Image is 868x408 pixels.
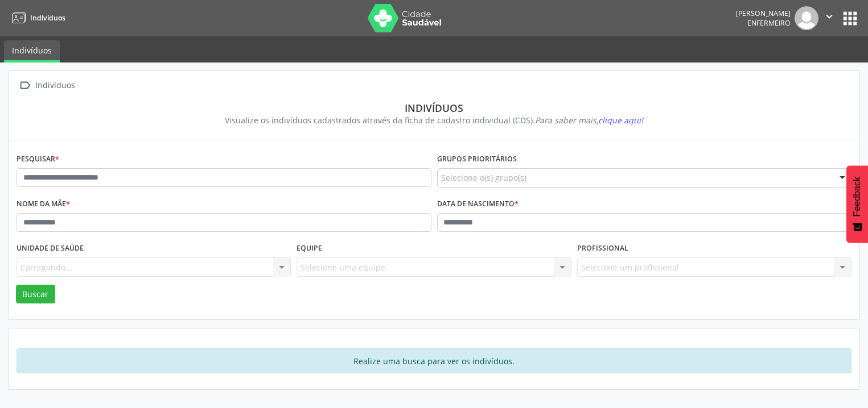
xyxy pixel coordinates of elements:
i: Para saber mais, [535,115,643,126]
span: clique aqui! [598,115,643,126]
label: Unidade de saúde [17,240,84,257]
a:  Indivíduos [17,77,77,94]
a: Indivíduos [4,40,60,63]
div: Realize uma busca para ver os indivíduos. [17,348,851,373]
label: Equipe [297,240,322,257]
button:  [818,6,840,30]
label: Profissional [577,240,628,257]
button: Buscar [16,285,55,304]
i:  [823,10,836,23]
span: Enfermeiro [747,18,791,28]
button: Feedback - Mostrar pesquisa [846,165,868,243]
span: Indivíduos [30,13,65,23]
div: Visualize os indivíduos cadastrados através da ficha de cadastro individual (CDS). [24,114,844,126]
div: Indivíduos [33,77,77,94]
div: Indivíduos [24,102,844,114]
label: Nome da mãe [17,195,70,213]
button: apps [840,9,860,28]
img: img [795,6,818,30]
span: Feedback [852,177,862,217]
a: Indivíduos [8,9,65,27]
label: Grupos prioritários [437,151,517,168]
label: Pesquisar [17,151,59,168]
label: Data de nascimento [437,195,519,213]
i:  [17,77,33,94]
div: [PERSON_NAME] [736,9,791,18]
span: Selecione o(s) grupo(s) [441,172,526,184]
